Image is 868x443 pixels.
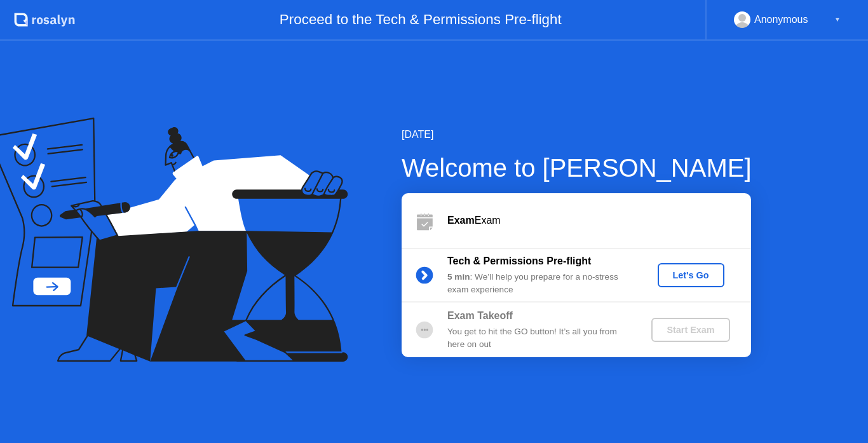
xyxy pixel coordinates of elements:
[663,270,719,280] div: Let's Go
[651,318,729,342] button: Start Exam
[834,11,841,28] div: ▼
[447,272,470,282] b: 5 min
[402,149,752,187] div: Welcome to [PERSON_NAME]
[402,127,752,142] div: [DATE]
[658,263,724,287] button: Let's Go
[447,271,630,297] div: : We’ll help you prepare for a no-stress exam experience
[447,215,475,226] b: Exam
[656,325,724,335] div: Start Exam
[754,11,808,28] div: Anonymous
[447,256,591,266] b: Tech & Permissions Pre-flight
[447,310,513,321] b: Exam Takeoff
[447,325,630,351] div: You get to hit the GO button! It’s all you from here on out
[447,213,751,228] div: Exam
